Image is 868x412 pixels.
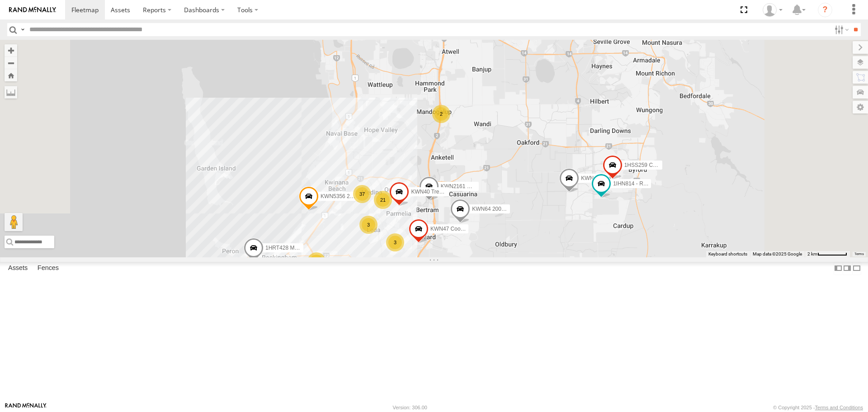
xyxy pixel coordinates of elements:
span: KWN2161 Workshop [441,184,491,190]
span: Map data ©2025 Google [753,251,802,256]
div: Andrew Fisher [759,3,786,17]
div: © Copyright 2025 - [773,405,863,410]
button: Zoom in [5,44,17,57]
div: 21 [374,191,392,209]
span: KWN45 Senior Hort [581,175,628,181]
span: 1HRT428 Manager IT [265,245,318,251]
label: Assets [4,262,32,275]
label: Search Filter Options [831,23,850,36]
button: Zoom Home [5,69,17,81]
a: Visit our Website [5,403,47,412]
span: KWN47 Coor. Infra [430,226,476,232]
button: Zoom out [5,57,17,69]
label: Measure [5,86,17,99]
span: 2 km [807,251,817,256]
button: Keyboard shortcuts [708,251,747,257]
button: Map Scale: 2 km per 62 pixels [805,251,850,257]
label: Dock Summary Table to the Left [834,262,843,275]
span: 1HSS259 Coor.Enviro Plan & Develop [624,162,716,169]
i: ? [818,3,832,17]
div: 2 [432,105,450,123]
label: Hide Summary Table [852,262,861,275]
div: Version: 306.00 [393,405,427,410]
div: 37 [353,185,371,203]
a: Terms (opens in new tab) [854,252,864,256]
div: 3 [386,233,404,251]
div: 3 [307,252,325,270]
span: 1IHN814 - RAV-4 Admin [613,180,671,187]
label: Fences [33,262,63,275]
img: rand-logo.svg [9,7,56,13]
span: KWN5356 2001086 Camera Trailer Rangers [321,194,427,200]
a: Terms and Conditions [815,405,863,410]
label: Dock Summary Table to the Right [843,262,852,275]
label: Map Settings [853,101,868,114]
div: 3 [359,216,377,234]
label: Search Query [19,23,26,36]
span: KWN64 2001034 Hino 300 [472,206,537,212]
span: KWN40 Tree Officer [411,189,459,195]
button: Drag Pegman onto the map to open Street View [5,213,23,231]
